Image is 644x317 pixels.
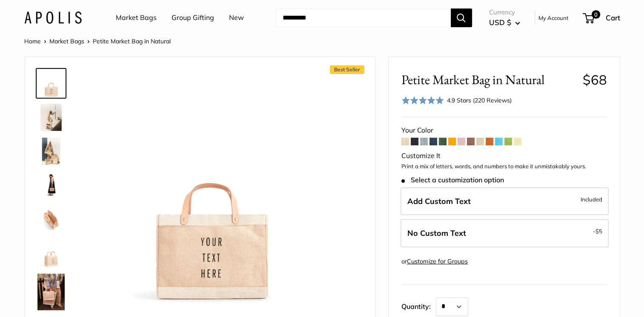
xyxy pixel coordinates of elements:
span: Select a customization option [401,176,504,184]
img: description_Effortless style that elevates every moment [37,104,65,131]
a: Home [24,37,41,45]
img: Petite Market Bag in Natural [37,240,65,267]
label: Add Custom Text [401,187,609,215]
a: Customize for Groups [407,258,468,265]
img: Petite Market Bag in Natural [93,70,328,304]
nav: Breadcrumb [24,36,171,47]
a: Petite Market Bag in Natural [36,238,66,269]
a: Market Bags [49,37,84,45]
input: Search... [276,8,451,27]
span: Add Custom Text [407,196,471,206]
div: Your Color [401,124,607,137]
span: Petite Market Bag in Natural [93,37,171,45]
a: Market Bags [116,11,157,24]
span: Currency [489,6,520,18]
a: Group Gifting [172,11,214,24]
img: description_Spacious inner area with room for everything. [37,206,65,233]
p: Print a mix of letters, words, and numbers to make it unmistakably yours. [401,162,607,171]
span: $5 [595,228,602,235]
span: Cart [606,13,620,22]
a: Petite Market Bag in Natural [36,170,66,201]
label: Leave Blank [401,219,609,247]
img: Petite Market Bag in Natural [37,274,65,310]
a: 0 Cart [584,11,620,25]
a: description_Effortless style that elevates every moment [36,102,66,133]
a: Petite Market Bag in Natural [36,68,66,99]
span: 0 [591,10,600,19]
button: USD $ [489,16,520,29]
img: Petite Market Bag in Natural [37,70,65,97]
div: or [401,256,468,267]
a: Petite Market Bag in Natural [36,272,66,312]
img: Apolis [24,11,82,24]
span: Best Seller [330,65,364,74]
span: Petite Market Bag in Natural [401,72,576,88]
a: description_The Original Market bag in its 4 native styles [36,136,66,167]
button: Search [451,8,472,27]
div: 4.9 Stars (220 Reviews) [447,96,512,105]
span: - [593,226,602,236]
span: $68 [583,71,607,88]
a: description_Spacious inner area with room for everything. [36,204,66,235]
span: USD $ [489,18,511,27]
img: Petite Market Bag in Natural [37,172,65,199]
span: No Custom Text [407,228,466,238]
a: New [229,11,244,24]
span: Included [581,194,602,204]
a: My Account [538,13,569,23]
label: Quantity: [401,295,436,316]
div: 4.9 Stars (220 Reviews) [401,94,512,107]
img: description_The Original Market bag in its 4 native styles [37,138,65,165]
div: Customize It [401,150,607,162]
